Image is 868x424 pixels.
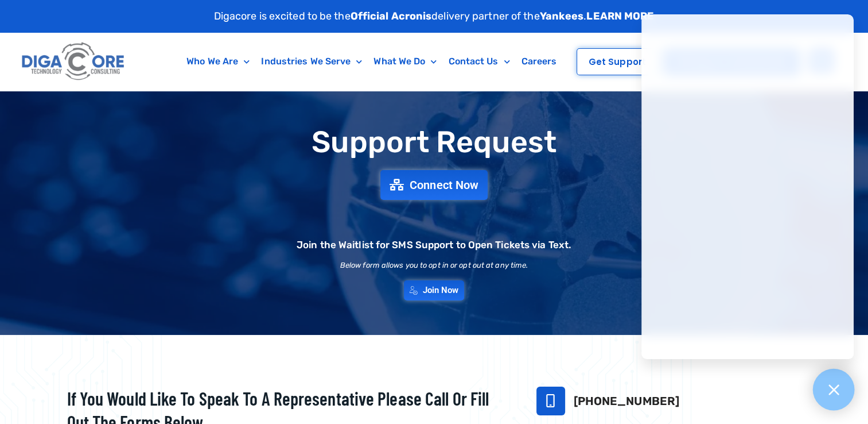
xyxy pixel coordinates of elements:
[19,38,129,85] img: Digacore logo 1
[297,240,571,250] h2: Join the Waitlist for SMS Support to Open Tickets via Text.
[181,48,255,75] a: Who We Are
[255,48,368,75] a: Industries We Serve
[577,48,658,75] a: Get Support
[589,57,646,66] span: Get Support
[586,10,654,22] a: LEARN MORE
[536,387,565,415] a: 732-646-5725
[540,10,584,22] strong: Yankees
[351,10,432,22] strong: Official Acronis
[38,126,830,159] h1: Support Request
[380,170,488,200] a: Connect Now
[574,394,679,408] a: [PHONE_NUMBER]
[174,48,569,75] nav: Menu
[641,14,854,359] iframe: Chatgenie Messenger
[404,280,465,300] a: Join Now
[442,48,515,75] a: Contact Us
[214,9,655,24] p: Digacore is excited to be the delivery partner of the .
[423,286,459,295] span: Join Now
[340,261,528,269] h2: Below form allows you to opt in or opt out at any time.
[516,48,563,75] a: Careers
[368,48,442,75] a: What We Do
[410,179,478,191] span: Connect Now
